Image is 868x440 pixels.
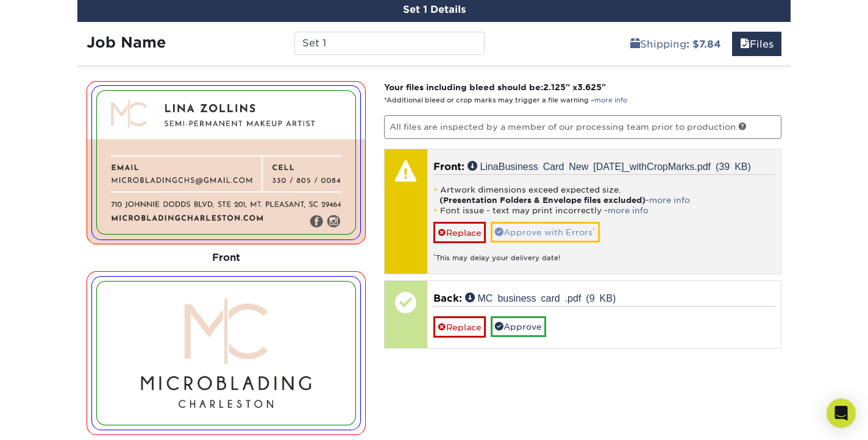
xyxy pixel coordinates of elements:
[433,185,775,205] li: Artwork dimensions exceed expected size. -
[384,96,627,104] small: *Additional bleed or crop marks may trigger a file warning –
[433,222,486,243] a: Replace
[3,403,104,436] iframe: Google Customer Reviews
[87,244,366,271] div: Front
[577,82,602,92] span: 3.625
[630,38,640,50] span: shipping
[87,34,166,51] strong: Job Name
[740,38,750,50] span: files
[543,82,566,92] span: 2.125
[491,222,600,243] a: Approve with Errors*
[594,96,627,104] a: more info
[732,32,781,56] a: Files
[384,82,606,92] strong: Your files including bleed should be: " x "
[433,293,462,304] span: Back:
[294,32,484,55] input: Enter a job name
[465,293,616,302] a: MC business card .pdf (9 KB)
[468,161,751,171] a: LinaBusiness Card New [DATE]_withCropMarks.pdf (39 KB)
[649,196,690,205] a: more info
[433,243,775,263] div: This may delay your delivery date!
[686,38,721,50] b: : $7.84
[827,399,856,428] div: Open Intercom Messenger
[384,115,782,138] p: All files are inspected by a member of our processing team prior to production.
[608,206,649,215] a: more info
[622,32,729,56] a: Shipping: $7.84
[491,316,546,337] a: Approve
[433,205,775,216] li: Font issue - text may print incorrectly -
[439,196,646,205] strong: (Presentation Folders & Envelope files excluded)
[433,316,486,338] a: Replace
[433,161,464,172] span: Front:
